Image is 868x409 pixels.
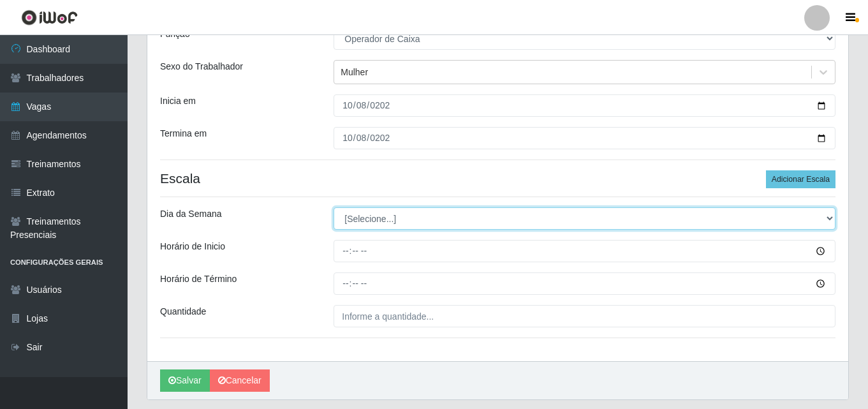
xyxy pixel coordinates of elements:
label: Horário de Inicio [160,240,225,253]
button: Salvar [160,369,210,392]
input: 00/00/0000 [334,127,835,149]
div: Mulher [341,66,368,79]
label: Quantidade [160,305,206,318]
input: 00/00/0000 [334,94,835,117]
img: CoreUI Logo [21,10,78,26]
label: Sexo do Trabalhador [160,60,243,73]
label: Termina em [160,127,207,140]
h4: Escala [160,170,835,186]
input: 00:00 [334,240,835,262]
a: Cancelar [210,369,270,392]
label: Inicia em [160,94,196,108]
input: Informe a quantidade... [334,305,835,327]
label: Horário de Término [160,272,237,286]
input: 00:00 [334,272,835,295]
label: Dia da Semana [160,207,222,221]
button: Adicionar Escala [766,170,835,188]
